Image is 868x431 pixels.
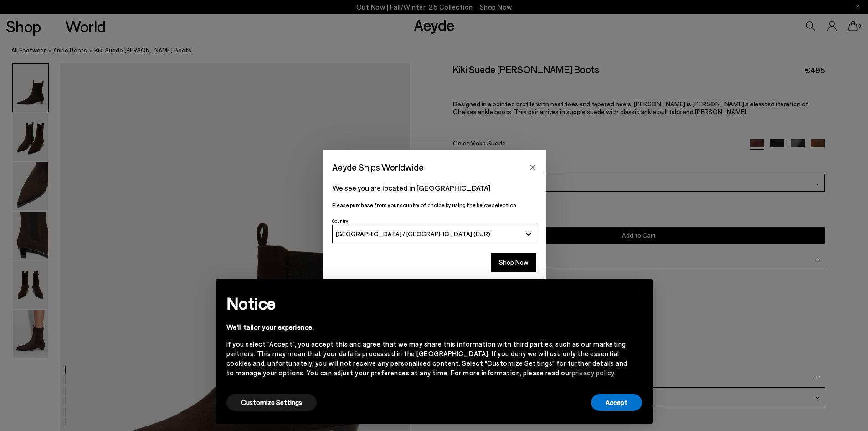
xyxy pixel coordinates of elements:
[591,394,642,411] button: Accept
[332,182,536,193] p: We see you are located in [GEOGRAPHIC_DATA]
[635,286,642,299] span: ×
[332,218,348,223] span: Country
[332,159,424,175] span: Aeyde Ships Worldwide
[226,394,317,411] button: Customize Settings
[491,253,536,272] button: Shop Now
[627,282,649,304] button: Close this notice
[226,322,627,332] div: We'll tailor your experience.
[526,161,539,174] button: Close
[226,291,627,315] h2: Notice
[572,369,614,377] a: privacy policy
[226,339,627,378] div: If you select "Accept", you accept this and agree that we may share this information with third p...
[332,201,536,209] p: Please purchase from your country of choice by using the below selection:
[336,230,490,238] span: [GEOGRAPHIC_DATA] / [GEOGRAPHIC_DATA] (EUR)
